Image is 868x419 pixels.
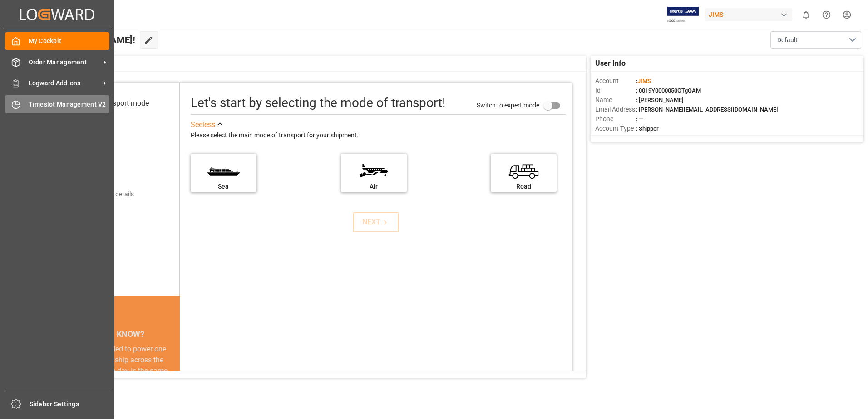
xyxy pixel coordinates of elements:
[195,182,252,191] div: Sea
[637,78,651,84] span: JIMS
[595,124,636,133] span: Account Type
[29,36,110,46] span: My Cockpit
[705,8,792,21] div: JIMS
[636,116,643,122] span: : —
[595,76,636,86] span: Account
[191,119,215,130] div: See less
[77,190,134,199] div: Add shipping details
[636,97,684,103] span: : [PERSON_NAME]
[30,400,111,409] span: Sidebar Settings
[636,78,651,84] span: :
[29,100,110,109] span: Timeslot Management V2
[29,58,100,67] span: Order Management
[29,78,100,88] span: Logward Add-ons
[636,106,778,113] span: : [PERSON_NAME][EMAIL_ADDRESS][DOMAIN_NAME]
[362,217,390,228] div: NEXT
[191,130,566,141] div: Please select the main mode of transport for your shipment.
[796,5,816,25] button: show 0 new notifications
[636,87,701,94] span: : 0019Y0000050OTgQAM
[5,32,109,50] a: My Cockpit
[353,212,399,232] button: NEXT
[777,35,798,45] span: Default
[636,125,659,132] span: : Shipper
[5,95,109,113] a: Timeslot Management V2
[595,58,626,69] span: User Info
[345,182,402,191] div: Air
[477,101,539,108] span: Switch to expert mode
[38,31,135,49] span: Hello [PERSON_NAME]!
[191,93,445,112] div: Let's start by selecting the mode of transport!
[816,5,837,25] button: Help Center
[595,86,636,95] span: Id
[667,7,699,23] img: Exertis%20JAM%20-%20Email%20Logo.jpg_1722504956.jpg
[495,182,552,191] div: Road
[705,6,796,23] button: JIMS
[770,31,861,49] button: open menu
[595,114,636,124] span: Phone
[595,105,636,114] span: Email Address
[595,95,636,105] span: Name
